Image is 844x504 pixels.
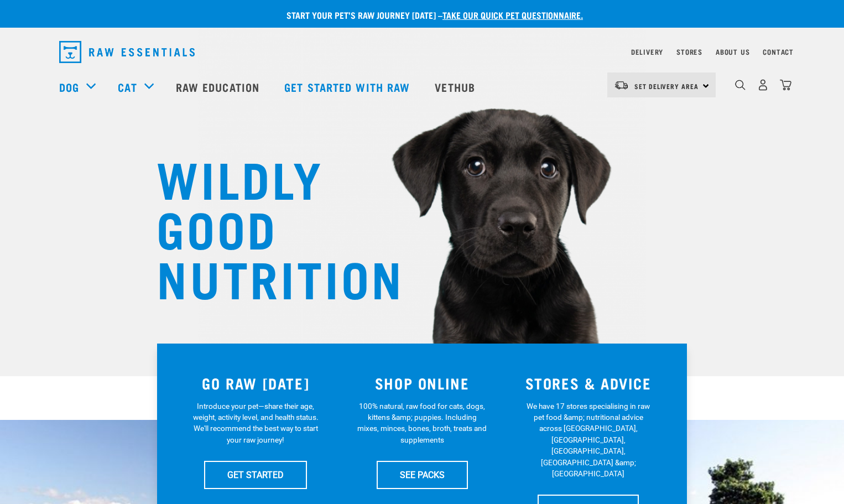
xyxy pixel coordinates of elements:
h3: SHOP ONLINE [346,375,499,392]
a: GET STARTED [204,461,307,489]
a: Delivery [631,50,663,54]
img: Raw Essentials Logo [59,41,195,63]
a: Raw Education [165,65,273,109]
a: SEE PACKS [377,461,468,489]
img: user.png [757,79,769,91]
h3: STORES & ADVICE [512,375,665,392]
a: take our quick pet questionnaire. [442,12,583,17]
p: 100% natural, raw food for cats, dogs, kittens &amp; puppies. Including mixes, minces, bones, bro... [357,401,487,446]
a: Get started with Raw [273,65,424,109]
a: Vethub [424,65,489,109]
img: van-moving.png [614,80,629,90]
img: home-icon-1@2x.png [735,80,746,90]
a: About Us [716,50,749,54]
a: Stores [676,50,702,54]
p: Introduce your pet—share their age, weight, activity level, and health status. We'll recommend th... [191,401,321,446]
a: Dog [59,79,79,95]
nav: dropdown navigation [50,37,794,67]
a: Contact [763,50,794,54]
a: Cat [118,79,137,95]
h3: GO RAW [DATE] [179,375,332,392]
h1: WILDLY GOOD NUTRITION [157,152,378,302]
img: home-icon@2x.png [780,79,791,91]
p: We have 17 stores specialising in raw pet food &amp; nutritional advice across [GEOGRAPHIC_DATA],... [523,401,653,480]
span: Set Delivery Area [634,84,699,88]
